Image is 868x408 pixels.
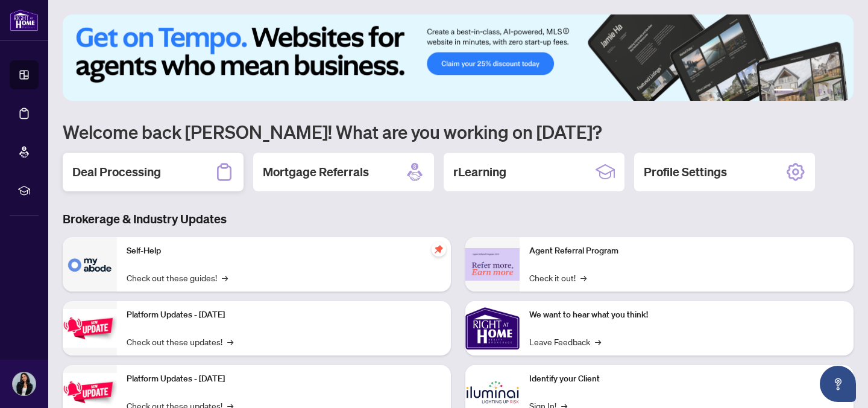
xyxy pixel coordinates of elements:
span: pushpin [432,242,446,257]
p: Platform Updates - [DATE] [127,372,441,386]
a: Check out these updates!→ [127,335,233,348]
h3: Brokerage & Industry Updates [63,211,854,228]
img: Platform Updates - July 21, 2025 [63,309,117,347]
span: → [595,335,601,348]
h1: Welcome back [PERSON_NAME]! What are you working on [DATE]? [63,120,854,143]
span: → [227,335,233,348]
button: 2 [798,89,803,94]
img: Profile Icon [13,372,36,395]
button: 3 [808,89,813,94]
img: logo [10,9,39,31]
img: Self-Help [63,237,117,292]
h2: Deal Processing [72,164,161,180]
h2: Mortgage Referrals [263,164,369,180]
h2: Profile Settings [644,164,727,180]
p: Self-Help [127,244,441,258]
button: 6 [837,89,841,94]
button: 1 [774,89,793,94]
p: Platform Updates - [DATE] [127,308,441,322]
span: → [580,271,587,284]
a: Check it out!→ [529,271,587,284]
h2: rLearning [453,164,506,180]
span: → [222,271,228,284]
p: Identify your Client [529,372,844,386]
a: Leave Feedback→ [529,335,601,348]
a: Check out these guides!→ [127,271,228,284]
p: We want to hear what you think! [529,308,844,322]
p: Agent Referral Program [529,244,844,258]
img: Slide 0 [63,14,854,101]
button: 4 [817,89,822,94]
button: Open asap [820,366,856,402]
button: 5 [827,89,832,94]
img: We want to hear what you think! [465,301,520,355]
img: Agent Referral Program [465,248,520,281]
